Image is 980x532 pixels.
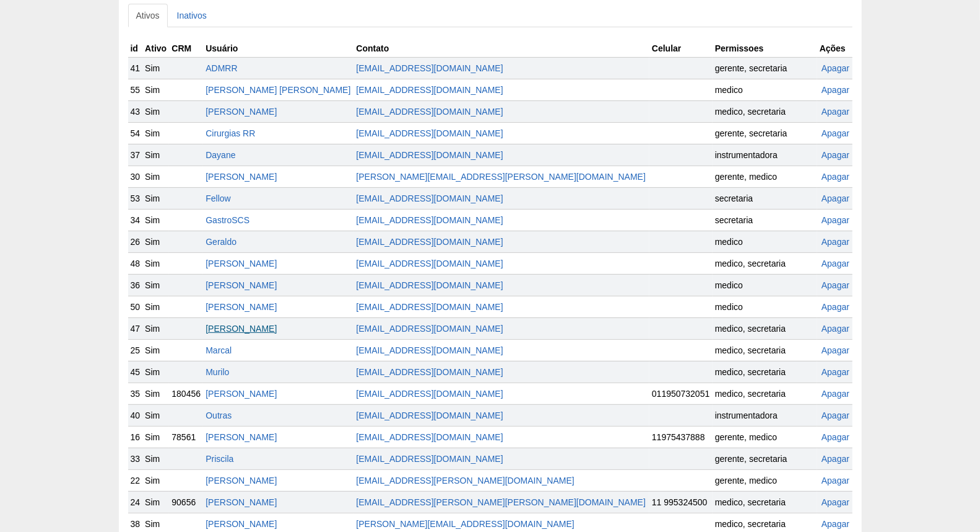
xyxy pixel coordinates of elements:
a: [PERSON_NAME] [206,302,277,312]
a: Apagar [822,128,849,138]
a: Geraldo [206,237,236,247]
a: [EMAIL_ADDRESS][DOMAIN_NAME] [356,389,503,399]
td: 78561 [169,426,203,448]
td: 26 [128,231,143,252]
a: [EMAIL_ADDRESS][DOMAIN_NAME] [356,454,503,464]
a: Apagar [822,259,849,268]
td: 37 [128,144,143,166]
td: secretaria [713,187,817,209]
td: Sim [142,144,169,166]
a: [PERSON_NAME] [206,389,277,399]
a: [EMAIL_ADDRESS][DOMAIN_NAME] [356,107,503,117]
th: Contato [353,40,649,58]
td: gerente, secretaria [713,122,817,144]
td: Sim [142,361,169,383]
td: instrumentadora [713,144,817,166]
a: Priscila [206,454,233,464]
th: Permissoes [713,40,817,58]
td: 11975437888 [649,426,713,448]
a: [EMAIL_ADDRESS][PERSON_NAME][PERSON_NAME][DOMAIN_NAME] [356,497,646,507]
a: Apagar [822,85,849,95]
a: Murilo [206,367,229,377]
td: Sim [142,469,169,491]
a: [PERSON_NAME] [206,280,277,290]
td: 90656 [169,491,203,513]
td: medico [713,296,817,317]
td: medico, secretaria [713,252,817,274]
th: Ações [817,40,852,58]
a: [EMAIL_ADDRESS][DOMAIN_NAME] [356,259,503,268]
a: Outras [206,410,232,420]
td: 41 [128,57,143,79]
a: [EMAIL_ADDRESS][DOMAIN_NAME] [356,63,503,73]
td: Sim [142,426,169,448]
td: gerente, medico [713,469,817,491]
a: Apagar [822,454,849,464]
a: Inativos [169,4,215,27]
a: [EMAIL_ADDRESS][DOMAIN_NAME] [356,280,503,290]
a: [EMAIL_ADDRESS][DOMAIN_NAME] [356,345,503,355]
a: Fellow [206,193,230,203]
td: 22 [128,469,143,491]
th: Ativo [142,40,169,58]
a: [PERSON_NAME] [206,107,277,117]
a: Apagar [822,172,849,182]
td: 54 [128,122,143,144]
a: Apagar [822,193,849,203]
a: Apagar [822,215,849,225]
td: 43 [128,100,143,122]
a: [EMAIL_ADDRESS][DOMAIN_NAME] [356,367,503,377]
td: 40 [128,404,143,426]
td: medico, secretaria [713,491,817,513]
a: Apagar [822,63,849,73]
a: Apagar [822,432,849,442]
a: Apagar [822,476,849,485]
a: [PERSON_NAME] [206,259,277,268]
a: Apagar [822,150,849,160]
td: 011950732051 [649,383,713,404]
td: 53 [128,187,143,209]
a: Apagar [822,367,849,377]
td: Sim [142,187,169,209]
td: medico, secretaria [713,361,817,383]
a: [PERSON_NAME][EMAIL_ADDRESS][DOMAIN_NAME] [356,519,574,529]
a: [EMAIL_ADDRESS][PERSON_NAME][DOMAIN_NAME] [356,476,574,485]
td: 16 [128,426,143,448]
a: [EMAIL_ADDRESS][DOMAIN_NAME] [356,150,503,160]
a: [EMAIL_ADDRESS][DOMAIN_NAME] [356,215,503,225]
td: Sim [142,339,169,361]
a: [PERSON_NAME] [206,497,277,507]
td: medico, secretaria [713,383,817,404]
td: 11 995324500 [649,491,713,513]
a: [EMAIL_ADDRESS][DOMAIN_NAME] [356,237,503,247]
td: Sim [142,166,169,187]
td: 33 [128,448,143,469]
td: 35 [128,383,143,404]
td: medico, secretaria [713,339,817,361]
td: gerente, medico [713,166,817,187]
a: [EMAIL_ADDRESS][DOMAIN_NAME] [356,324,503,334]
a: [PERSON_NAME] [206,519,277,529]
td: Sim [142,317,169,339]
td: Sim [142,57,169,79]
th: id [128,40,143,58]
a: [PERSON_NAME] [206,324,277,334]
a: Apagar [822,107,849,117]
a: Cirurgias RR [206,128,255,138]
td: medico [713,231,817,252]
th: Celular [649,40,713,58]
a: Apagar [822,302,849,312]
td: Sim [142,209,169,231]
td: Sim [142,274,169,296]
a: Apagar [822,497,849,507]
td: 180456 [169,383,203,404]
td: 50 [128,296,143,317]
td: Sim [142,79,169,100]
td: Sim [142,100,169,122]
td: medico, secretaria [713,317,817,339]
a: Apagar [822,237,849,247]
td: 45 [128,361,143,383]
td: gerente, medico [713,426,817,448]
td: 34 [128,209,143,231]
td: medico [713,79,817,100]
